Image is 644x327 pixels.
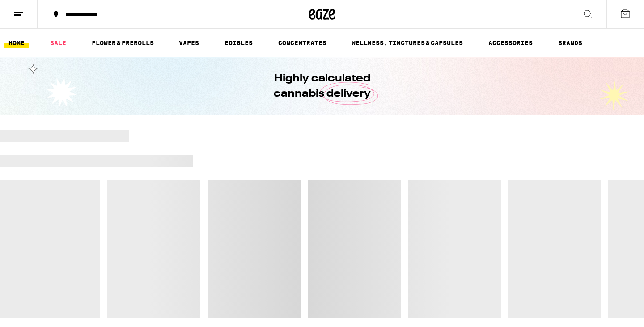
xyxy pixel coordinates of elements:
h1: Highly calculated cannabis delivery [248,71,396,102]
a: SALE [46,38,71,48]
button: BRANDS [554,38,587,48]
a: VAPES [174,38,203,48]
a: ACCESSORIES [484,38,537,48]
a: WELLNESS, TINCTURES & CAPSULES [347,38,467,48]
a: CONCENTRATES [274,38,331,48]
a: HOME [4,38,29,48]
a: EDIBLES [220,38,257,48]
a: FLOWER & PREROLLS [87,38,158,48]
